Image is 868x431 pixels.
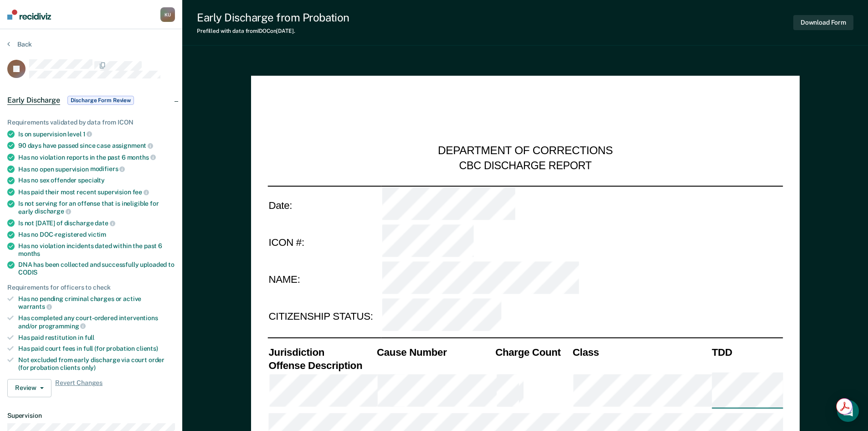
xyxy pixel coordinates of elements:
[7,412,175,420] dt: Supervision
[18,177,175,184] div: Has no sex offender
[18,334,175,342] div: Has paid restitution in
[267,298,381,336] td: CITIZENSHIP STATUS:
[160,7,175,22] button: KU
[83,130,92,138] span: 1
[39,322,86,330] span: programming
[18,219,175,227] div: Is not [DATE] of discharge
[18,200,175,215] div: Is not serving for an offense that is ineligible for early
[711,345,783,358] th: TDD
[494,345,572,358] th: Charge Count
[67,96,134,105] span: Discharge Form Review
[197,11,349,24] div: Early Discharge from Probation
[18,356,175,372] div: Not excluded from early discharge via court order (for probation clients
[18,141,175,150] div: 90 days have passed since case
[267,345,376,358] th: Jurisdiction
[55,379,103,397] span: Revert Changes
[267,186,381,223] td: Date:
[571,345,710,358] th: Class
[7,379,51,397] button: Review
[18,261,175,276] div: DNA has been collected and successfully uploaded to
[18,188,175,196] div: Has paid their most recent supervision
[82,364,96,371] span: only)
[18,295,175,311] div: Has no pending criminal charges or active
[18,303,52,310] span: warrants
[7,10,51,20] img: Recidiviz
[267,358,376,372] th: Offense Description
[7,96,60,105] span: Early Discharge
[127,154,156,161] span: months
[267,223,381,261] td: ICON #:
[18,250,40,257] span: months
[7,119,175,126] div: Requirements validated by data from ICON
[197,28,349,34] div: Prefilled with data from IDOC on [DATE] .
[160,7,175,22] div: K U
[18,345,175,353] div: Has paid court fees in full (for probation
[133,188,149,196] span: fee
[18,165,175,173] div: Has no open supervision
[88,231,106,238] span: victim
[7,284,175,291] div: Requirements for officers to check
[112,142,153,149] span: assignment
[90,165,125,172] span: modifiers
[78,177,105,184] span: specialty
[18,231,175,239] div: Has no DOC-registered
[136,345,158,352] span: clients)
[18,314,175,330] div: Has completed any court-ordered interventions and/or
[438,144,613,159] div: DEPARTMENT OF CORRECTIONS
[85,334,94,341] span: full
[793,15,853,30] button: Download Form
[35,208,71,215] span: discharge
[18,130,175,138] div: Is on supervision level
[7,40,32,48] button: Back
[267,261,381,298] td: NAME:
[18,153,175,161] div: Has no violation reports in the past 6
[18,269,37,276] span: CODIS
[95,219,115,227] span: date
[459,159,591,172] div: CBC DISCHARGE REPORT
[18,242,175,258] div: Has no violation incidents dated within the past 6
[375,345,494,358] th: Cause Number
